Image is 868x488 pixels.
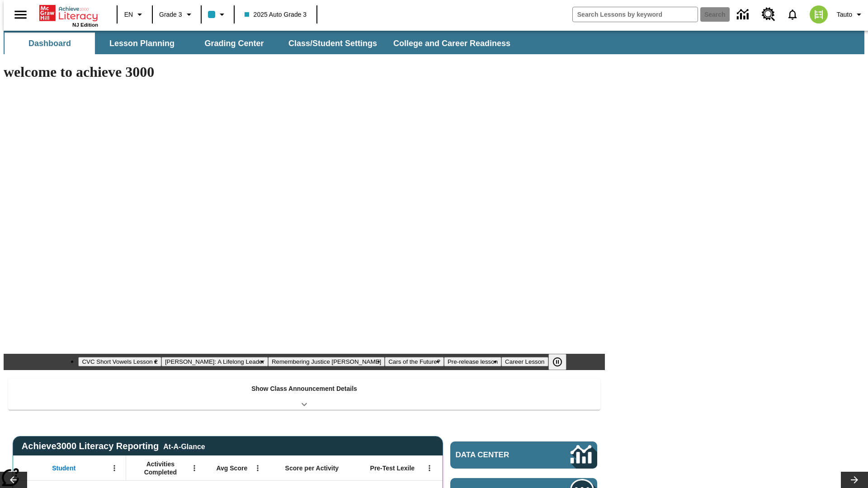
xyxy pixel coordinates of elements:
[52,464,75,472] span: Student
[833,6,868,23] button: Profile/Settings
[731,2,756,27] a: Data Center
[285,464,339,472] span: Score per Activity
[131,460,190,476] span: Activities Completed
[385,357,444,366] button: Slide 4 Cars of the Future?
[39,4,98,22] a: Home
[573,7,698,22] input: search field
[163,441,205,451] div: At-A-Glance
[456,450,540,460] span: Data Center
[386,33,518,54] button: College and Career Readiness
[281,33,384,54] button: Class/Student Settings
[189,33,279,54] button: Grading Center
[245,10,307,19] span: 2025 Auto Grade 3
[810,5,828,23] img: avatar image
[22,441,205,451] span: Achieve3000 Literacy Reporting
[370,464,415,472] span: Pre-Test Lexile
[159,10,182,19] span: Grade 3
[216,464,247,472] span: Avg Score
[124,10,133,19] span: EN
[450,441,597,469] a: Data Center
[548,354,566,370] button: Pause
[423,461,436,475] button: Open Menu
[251,384,357,394] p: Show Class Announcement Details
[268,357,385,366] button: Slide 3 Remembering Justice O'Connor
[120,6,149,23] button: Language: EN, Select a language
[804,3,833,26] button: Select a new avatar
[841,472,868,488] button: Lesson carousel, Next
[204,6,231,23] button: Class color is light blue. Change class color
[756,2,781,27] a: Resource Center, Will open in new tab
[548,354,576,370] div: Pause
[72,22,98,28] span: NJ Edition
[7,1,34,28] button: Open side menu
[108,461,121,475] button: Open Menu
[4,31,864,54] div: SubNavbar
[4,64,605,80] h1: welcome to achieve 3000
[8,379,600,410] div: Show Class Announcement Details
[39,3,98,28] div: Home
[444,357,501,366] button: Slide 5 Pre-release lesson
[4,33,519,54] div: SubNavbar
[501,357,548,366] button: Slide 6 Career Lesson
[78,357,161,366] button: Slide 1 CVC Short Vowels Lesson 2
[188,461,201,475] button: Open Menu
[161,357,268,366] button: Slide 2 Dianne Feinstein: A Lifelong Leader
[156,6,198,23] button: Grade: Grade 3, Select a grade
[837,10,852,19] span: Tauto
[781,3,804,26] a: Notifications
[97,33,187,54] button: Lesson Planning
[251,461,264,475] button: Open Menu
[5,33,95,54] button: Dashboard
